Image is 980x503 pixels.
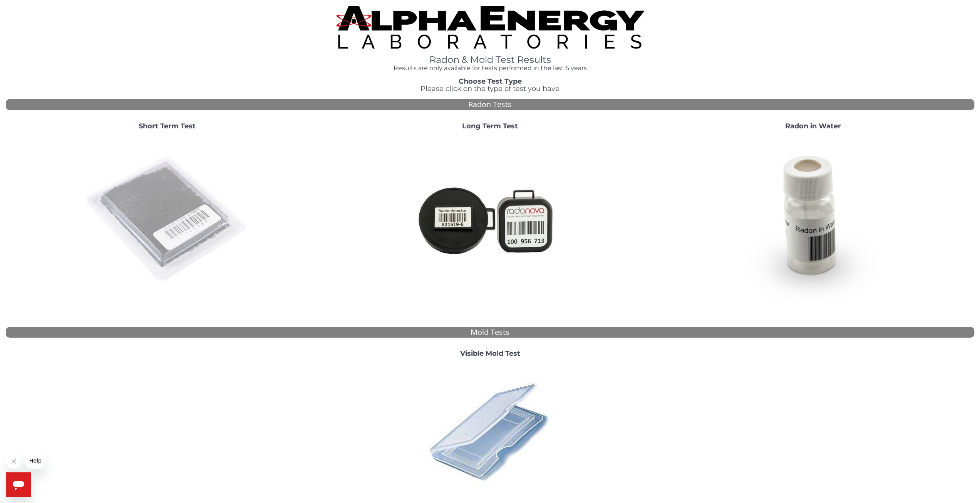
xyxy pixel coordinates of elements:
[407,136,573,302] img: Radtrak2vsRadtrak3.jpg
[297,65,684,72] h4: Results are only available for tests performed in the last 6 years
[6,454,22,469] iframe: Close message
[336,6,644,49] img: TightCrop.jpg
[6,327,974,338] div: Mold Tests
[730,136,896,302] img: RadoninWater.jpg
[460,349,520,358] strong: Visible Mold Test
[6,472,31,497] iframe: Button to launch messaging window
[462,122,518,130] strong: Long Term Test
[420,84,560,93] span: Please click on the type of test you have
[422,364,557,499] img: PI42764010.jpg
[139,122,196,130] strong: Short Term Test
[297,55,684,65] h1: Radon & Mold Test Results
[84,136,250,302] img: ShortTerm.jpg
[785,122,841,130] strong: Radon in Water
[459,77,522,86] strong: Choose Test Type
[25,452,45,469] iframe: Message from company
[6,99,974,110] div: Radon Tests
